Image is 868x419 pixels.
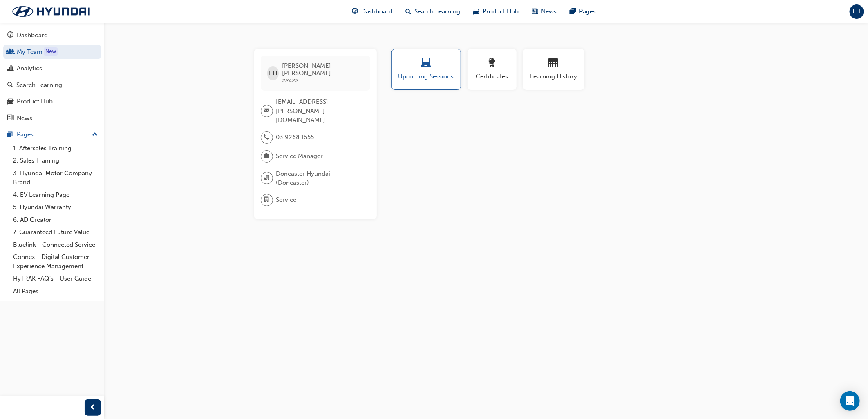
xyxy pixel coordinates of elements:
[10,167,101,189] a: 3. Hyundai Motor Company Brand
[10,226,101,238] a: 7. Guaranteed Future Value
[473,7,479,17] span: car-icon
[10,238,101,251] a: Bluelink - Connected Service
[579,7,596,16] span: Pages
[90,403,96,413] span: prev-icon
[3,94,101,109] a: Product Hub
[549,58,559,69] span: calendar-icon
[467,3,525,20] a: car-iconProduct Hub
[10,189,101,201] a: 4. EV Learning Page
[405,7,411,17] span: search-icon
[487,58,497,69] span: award-icon
[361,7,392,16] span: Dashboard
[264,151,270,162] span: briefcase-icon
[269,69,277,78] span: EH
[840,391,860,411] div: Open Intercom Messenger
[17,31,48,40] div: Dashboard
[10,142,101,155] a: 1. Aftersales Training
[483,7,519,16] span: Product Hub
[7,115,13,122] span: news-icon
[10,272,101,285] a: HyTRAK FAQ's - User Guide
[3,111,101,126] a: News
[3,28,101,43] a: Dashboard
[853,7,861,16] span: EH
[3,61,101,76] a: Analytics
[474,72,510,81] span: Certificates
[7,131,13,138] span: pages-icon
[10,251,101,272] a: Connex - Digital Customer Experience Management
[570,7,576,17] span: pages-icon
[10,201,101,214] a: 5. Hyundai Warranty
[17,64,42,73] div: Analytics
[414,7,460,16] span: Search Learning
[276,97,364,125] span: [EMAIL_ADDRESS][PERSON_NAME][DOMAIN_NAME]
[7,98,13,105] span: car-icon
[523,49,584,90] button: Learning History
[264,173,270,183] span: organisation-icon
[7,65,13,72] span: chart-icon
[7,32,13,39] span: guage-icon
[276,152,323,161] span: Service Manager
[3,127,101,142] button: Pages
[532,7,538,17] span: news-icon
[276,169,364,187] span: Doncaster Hyundai (Doncaster)
[421,58,431,69] span: laptop-icon
[398,72,454,81] span: Upcoming Sessions
[10,214,101,226] a: 6. AD Creator
[7,49,13,56] span: people-icon
[541,7,557,16] span: News
[282,62,363,77] span: [PERSON_NAME] [PERSON_NAME]
[525,3,563,20] a: news-iconNews
[276,195,297,205] span: Service
[264,106,270,116] span: email-icon
[276,133,314,142] span: 03 9268 1555
[4,3,98,20] img: Trak
[399,3,467,20] a: search-iconSearch Learning
[468,49,517,90] button: Certificates
[850,4,864,19] button: EH
[10,285,101,298] a: All Pages
[7,82,13,89] span: search-icon
[92,129,98,140] span: up-icon
[264,195,270,205] span: department-icon
[345,3,399,20] a: guage-iconDashboard
[352,7,358,17] span: guage-icon
[391,49,461,90] button: Upcoming Sessions
[17,114,32,123] div: News
[44,47,58,56] div: Tooltip anchor
[17,97,53,106] div: Product Hub
[264,132,270,143] span: phone-icon
[16,80,62,90] div: Search Learning
[529,72,578,81] span: Learning History
[10,154,101,167] a: 2. Sales Training
[563,3,602,20] a: pages-iconPages
[3,45,101,60] a: My Team
[17,130,34,139] div: Pages
[282,77,298,84] span: 28422
[3,78,101,93] a: Search Learning
[3,26,101,127] button: DashboardMy TeamAnalyticsSearch LearningProduct HubNews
